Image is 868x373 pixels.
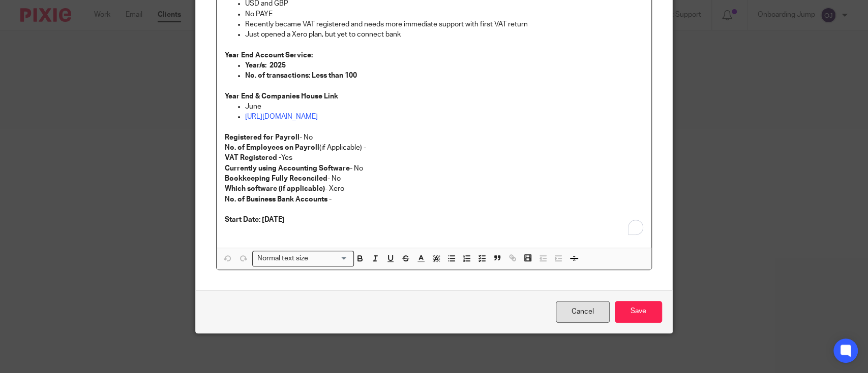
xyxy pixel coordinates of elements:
strong: Year End & Companies House Link [225,93,338,100]
p: - No [225,163,643,174]
strong: Bookkeeping Fully Reconciled [225,175,327,182]
span: Normal text size [255,253,310,264]
p: Just opened a Xero plan, but yet to connect bank [245,29,643,40]
input: Save [615,301,662,323]
div: Search for option [252,251,354,266]
strong: No. of Employees on Payroll [225,144,319,151]
p: Recently became VAT registered and needs more immediate support with first VAT return [245,19,643,29]
strong: Year End Account Service: [225,52,313,59]
p: No PAYE [245,9,643,19]
strong: Currently using Accounting Software [225,165,350,172]
strong: No. of Business Bank Accounts - [225,196,332,203]
p: - No [225,132,643,143]
strong: VAT Registered - [225,154,281,161]
p: - No [225,174,643,184]
strong: Start Date: [DATE] [225,216,285,223]
strong: Registered for Payroll [225,134,300,141]
input: Search for option [311,253,348,264]
p: Yes [225,153,643,163]
strong: No. of transactions: Less than 100 [245,72,357,79]
strong: Which software (if applicable) [225,185,325,192]
p: - Xero [225,184,643,194]
p: June [245,101,643,112]
a: Cancel [556,301,610,323]
strong: Year/s: 2025 [245,62,286,69]
a: [URL][DOMAIN_NAME] [245,113,318,120]
p: (if Applicable) - [225,143,643,153]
